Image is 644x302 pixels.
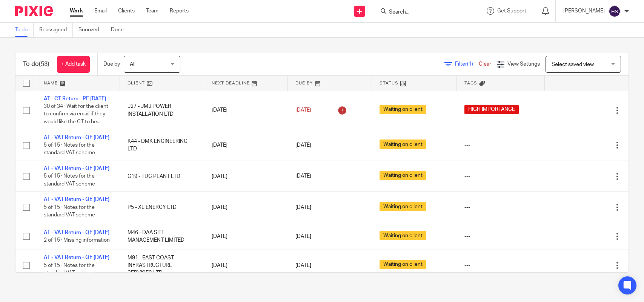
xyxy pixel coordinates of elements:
td: M91 - EAST COAST INFRASTRUCTURE SERVICES LTD [120,250,204,281]
span: 5 of 15 · Notes for the standard VAT scheme [44,174,95,187]
span: Waiting on client [380,202,426,211]
a: AT - VAT Return - QE [DATE] [44,255,109,260]
span: Waiting on client [380,260,426,269]
span: (1) [467,61,473,67]
span: 2 of 15 · Missing information [44,238,110,243]
div: --- [464,233,537,240]
a: Reports [170,7,189,15]
a: Reassigned [39,23,73,37]
a: Team [146,7,158,15]
div: --- [464,141,537,149]
span: Filter [455,61,479,67]
td: J27 - JMJ POWER INSTALLATION LTD [120,91,204,130]
input: Search [388,9,456,16]
a: Clear [479,61,491,67]
span: Waiting on client [380,171,426,180]
td: [DATE] [204,161,288,192]
td: [DATE] [204,91,288,130]
span: 5 of 15 · Notes for the standard VAT scheme [44,205,95,218]
span: 30 of 34 · Wait for the client to confirm via email if they would like the CT to be... [44,104,108,124]
span: Get Support [497,8,526,14]
span: Waiting on client [380,231,426,240]
p: [PERSON_NAME] [563,7,605,15]
a: Clients [118,7,135,15]
span: [DATE] [295,234,311,239]
span: [DATE] [295,107,311,113]
span: All [130,62,135,67]
h1: To do [23,60,49,68]
div: --- [464,204,537,211]
span: Waiting on client [380,140,426,149]
a: + Add task [57,56,90,73]
a: AT - VAT Return - QE [DATE] [44,166,109,171]
a: AT - VAT Return - QE [DATE] [44,230,109,235]
td: [DATE] [204,250,288,281]
a: AT - VAT Return - QE [DATE] [44,197,109,202]
span: [DATE] [295,205,311,210]
span: View Settings [507,61,540,67]
td: [DATE] [204,192,288,223]
td: K44 - DMK ENGINEERING LTD [120,130,204,161]
span: 5 of 15 · Notes for the standard VAT scheme [44,143,95,156]
a: Snoozed [78,23,105,37]
td: [DATE] [204,130,288,161]
a: Done [111,23,129,37]
td: C19 - TDC PLANT LTD [120,161,204,192]
a: Work [70,7,83,15]
td: [DATE] [204,223,288,250]
span: Select saved view [552,62,594,67]
a: AT - VAT Return - QE [DATE] [44,135,109,140]
td: M46 - DAA SITE MANAGEMENT LIMITED [120,223,204,250]
span: [DATE] [295,174,311,179]
div: --- [464,262,537,269]
a: AT - CT Return - PE [DATE] [44,96,106,101]
span: 5 of 15 · Notes for the standard VAT scheme [44,263,95,276]
p: Due by [103,60,120,68]
span: HIGH IMPORTANCE [464,105,519,114]
span: [DATE] [295,143,311,148]
span: Tags [464,81,477,85]
a: Email [94,7,107,15]
span: (53) [39,61,49,67]
span: [DATE] [295,263,311,268]
td: P5 - XL ENERGY LTD [120,192,204,223]
img: Pixie [15,6,53,16]
div: --- [464,173,537,180]
a: To do [15,23,34,37]
span: Waiting on client [380,105,426,114]
img: svg%3E [609,5,621,17]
